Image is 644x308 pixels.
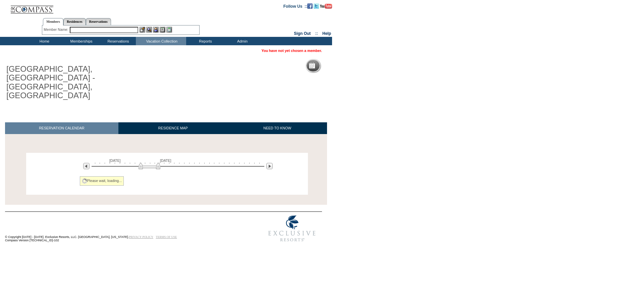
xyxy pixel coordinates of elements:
[307,4,313,8] a: Become our fan on Facebook
[153,27,159,33] img: Impersonate
[86,18,111,25] a: Reservations
[314,3,319,9] img: Follow us on Twitter
[140,27,145,33] img: b_edit.gif
[314,4,319,8] a: Follow us on Twitter
[80,176,124,186] div: Please wait, loading...
[160,27,165,33] img: Reservations
[320,4,332,9] img: Subscribe to our YouTube Channel
[266,163,273,169] img: Next
[146,27,152,33] img: View
[5,212,240,245] td: © Copyright [DATE] - [DATE]. Exclusive Resorts, LLC. [GEOGRAPHIC_DATA], [US_STATE]. Compass Versi...
[262,212,322,245] img: Exclusive Resorts
[118,122,228,134] a: RESIDENCE MAP
[43,18,63,25] a: Members
[156,235,177,239] a: TERMS OF USE
[129,235,153,239] a: PRIVACY POLICY
[318,64,369,68] h5: Reservation Calendar
[227,122,327,134] a: NEED TO KNOW
[109,159,121,163] span: [DATE]
[63,18,86,25] a: Residences
[294,31,311,36] a: Sign Out
[262,49,322,53] span: You have not yet chosen a member.
[25,37,62,45] td: Home
[320,4,332,8] a: Subscribe to our YouTube Channel
[315,31,318,36] span: ::
[44,27,69,33] div: Member Name:
[307,3,313,9] img: Become our fan on Facebook
[322,31,331,36] a: Help
[166,27,172,33] img: b_calculator.gif
[223,37,260,45] td: Admin
[160,159,171,163] span: [DATE]
[82,178,87,184] img: spinner2.gif
[5,63,155,102] h1: [GEOGRAPHIC_DATA], [GEOGRAPHIC_DATA] - [GEOGRAPHIC_DATA], [GEOGRAPHIC_DATA]
[83,163,90,169] img: Previous
[136,37,186,45] td: Vacation Collection
[186,37,223,45] td: Reports
[99,37,136,45] td: Reservations
[5,122,118,134] a: RESERVATION CALENDAR
[62,37,99,45] td: Memberships
[283,3,307,9] td: Follow Us ::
